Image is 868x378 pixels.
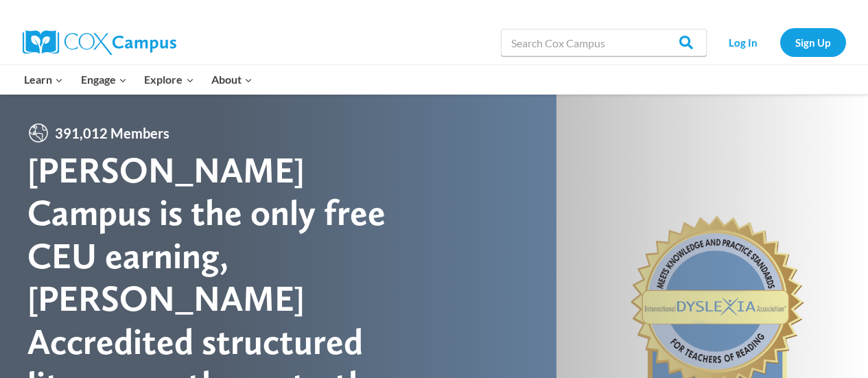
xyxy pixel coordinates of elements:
span: 391,012 Members [49,122,175,144]
span: Engage [81,71,127,88]
span: Learn [24,71,63,88]
nav: Primary Navigation [16,65,261,94]
input: Search Cox Campus [501,29,707,56]
span: Explore [144,71,193,88]
a: Log In [714,28,773,56]
a: Sign Up [780,28,846,56]
nav: Secondary Navigation [714,28,846,56]
img: Cox Campus [23,30,176,55]
span: About [211,71,253,88]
